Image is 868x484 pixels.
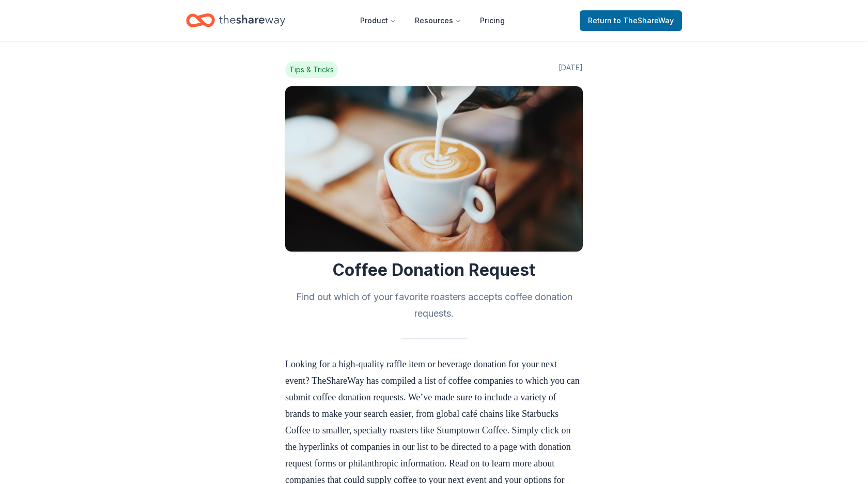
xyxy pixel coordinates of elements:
span: to TheShareWay [614,16,674,25]
button: Resources [407,10,470,31]
span: [DATE] [559,61,583,78]
span: Tips & Tricks [285,61,338,78]
h1: Coffee Donation Request [285,260,583,280]
h2: Find out which of your favorite roasters accepts coffee donation requests. [285,289,583,322]
button: Product [352,10,405,31]
a: Returnto TheShareWay [580,10,682,31]
nav: Main [352,8,513,33]
a: Home [186,8,285,33]
span: Return [588,14,674,27]
img: Image for Coffee Donation Request [285,86,583,252]
a: Pricing [472,10,513,31]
